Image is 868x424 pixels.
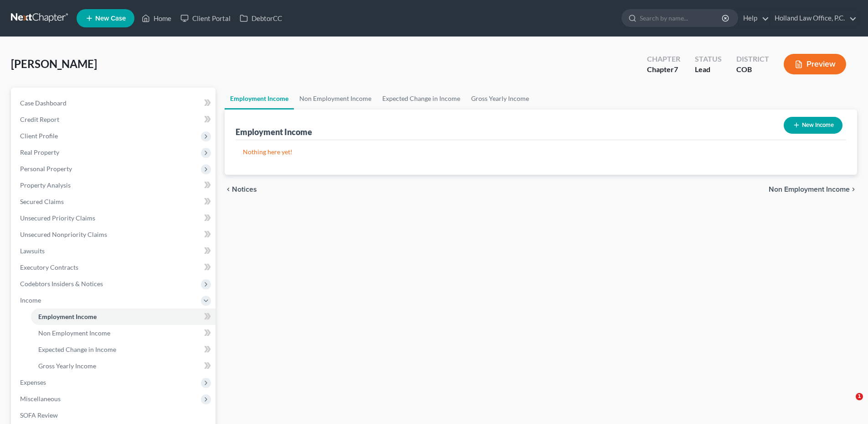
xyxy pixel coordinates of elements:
[20,165,72,173] span: Personal Property
[13,407,216,424] a: SOFA Review
[225,186,257,193] button: chevron_left Notices
[236,126,312,137] div: Employment Income
[695,54,722,64] div: Status
[13,226,216,243] a: Unsecured Nonpriority Claims
[20,181,71,189] span: Property Analysis
[769,186,857,193] button: Non Employment Income chevron_right
[20,411,58,419] span: SOFA Review
[31,309,216,325] a: Employment Income
[856,393,863,400] span: 1
[13,259,216,276] a: Executory Contracts
[13,194,216,210] a: Secured Claims
[647,54,680,64] div: Chapter
[38,329,110,337] span: Non Employment Income
[20,198,64,205] span: Secured Claims
[784,117,842,134] button: New Income
[176,10,235,26] a: Client Portal
[837,393,859,415] iframe: Intercom live chat
[13,95,216,111] a: Case Dashboard
[13,210,216,226] a: Unsecured Priority Claims
[38,313,97,320] span: Employment Income
[20,214,95,222] span: Unsecured Priority Claims
[674,65,678,73] span: 7
[640,10,723,26] input: Search by name...
[784,54,846,74] button: Preview
[769,186,850,193] span: Non Employment Income
[20,132,58,140] span: Client Profile
[20,148,59,156] span: Real Property
[850,186,857,193] i: chevron_right
[235,10,287,26] a: DebtorCC
[294,88,377,110] a: Non Employment Income
[31,341,216,358] a: Expected Change in Income
[647,64,680,75] div: Chapter
[232,186,257,193] span: Notices
[739,10,769,26] a: Help
[95,15,126,22] span: New Case
[13,177,216,194] a: Property Analysis
[31,358,216,374] a: Gross Yearly Income
[20,115,59,123] span: Credit Report
[20,395,61,403] span: Miscellaneous
[466,88,534,110] a: Gross Yearly Income
[13,111,216,128] a: Credit Report
[770,10,857,26] a: Holland Law Office, P.C.
[736,64,769,75] div: COB
[20,247,45,255] span: Lawsuits
[20,263,78,271] span: Executory Contracts
[736,54,769,64] div: District
[20,280,103,288] span: Codebtors Insiders & Notices
[20,230,107,238] span: Unsecured Nonpriority Claims
[377,88,466,110] a: Expected Change in Income
[38,362,96,370] span: Gross Yearly Income
[225,88,294,110] a: Employment Income
[243,147,839,157] p: Nothing here yet!
[20,296,41,304] span: Income
[38,345,116,353] span: Expected Change in Income
[20,99,67,107] span: Case Dashboard
[11,57,97,70] span: [PERSON_NAME]
[137,10,176,26] a: Home
[20,378,46,386] span: Expenses
[695,64,722,75] div: Lead
[31,325,216,341] a: Non Employment Income
[13,243,216,259] a: Lawsuits
[225,186,232,193] i: chevron_left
